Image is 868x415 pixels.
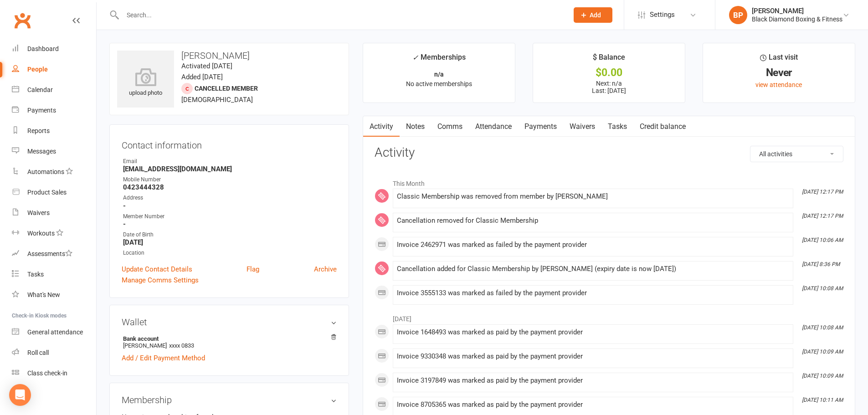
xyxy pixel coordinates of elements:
[431,116,469,137] a: Comms
[802,397,843,403] i: [DATE] 10:11 AM
[123,194,337,202] div: Address
[590,11,601,19] span: Add
[752,15,842,23] div: Black Diamond Boxing & Fitness
[247,264,259,275] a: Flag
[123,157,337,166] div: Email
[123,175,337,184] div: Mobile Number
[601,116,633,137] a: Tasks
[412,53,418,62] i: ✓
[27,148,56,155] div: Messages
[802,324,843,331] i: [DATE] 10:08 AM
[12,141,96,162] a: Messages
[122,137,337,150] h3: Contact information
[397,193,789,200] div: Classic Membership was removed from member by [PERSON_NAME]
[12,285,96,305] a: What's New
[802,261,840,267] i: [DATE] 8:36 PM
[27,209,50,216] div: Waivers
[12,39,96,59] a: Dashboard
[752,7,842,15] div: [PERSON_NAME]
[12,59,96,80] a: People
[802,237,843,243] i: [DATE] 10:06 AM
[123,183,337,191] strong: 0423444328
[12,162,96,182] a: Automations
[12,100,96,121] a: Payments
[802,213,843,219] i: [DATE] 12:17 PM
[117,51,341,61] h3: [PERSON_NAME]
[12,322,96,343] a: General attendance kiosk mode
[12,343,96,363] a: Roll call
[27,369,67,377] div: Class check-in
[518,116,563,137] a: Payments
[375,309,843,324] li: [DATE]
[117,68,174,98] div: upload photo
[181,73,223,81] time: Added [DATE]
[802,285,843,292] i: [DATE] 10:08 AM
[802,373,843,379] i: [DATE] 10:09 AM
[27,291,60,298] div: What's New
[122,317,337,327] h3: Wallet
[469,116,518,137] a: Attendance
[27,66,48,73] div: People
[27,168,64,175] div: Automations
[406,80,472,87] span: No active memberships
[27,349,49,356] div: Roll call
[123,249,337,257] div: Location
[123,165,337,173] strong: [EMAIL_ADDRESS][DOMAIN_NAME]
[122,334,337,350] li: [PERSON_NAME]
[27,271,44,278] div: Tasks
[195,85,258,92] span: Cancelled member
[802,348,843,355] i: [DATE] 10:09 AM
[11,9,34,32] a: Clubworx
[123,220,337,228] strong: -
[755,81,802,88] a: view attendance
[12,363,96,384] a: Class kiosk mode
[760,51,798,68] div: Last visit
[12,121,96,141] a: Reports
[397,377,789,384] div: Invoice 3197849 was marked as paid by the payment provider
[123,335,332,342] strong: Bank account
[12,223,96,244] a: Workouts
[27,127,50,134] div: Reports
[123,231,337,239] div: Date of Birth
[729,6,747,24] div: BP
[9,384,31,406] div: Open Intercom Messenger
[122,264,192,275] a: Update Contact Details
[122,275,199,286] a: Manage Comms Settings
[181,96,253,104] span: [DEMOGRAPHIC_DATA]
[802,189,843,195] i: [DATE] 12:17 PM
[363,116,400,137] a: Activity
[27,189,67,196] div: Product Sales
[412,51,466,68] div: Memberships
[27,328,83,336] div: General attendance
[400,116,431,137] a: Notes
[397,289,789,297] div: Invoice 3555133 was marked as failed by the payment provider
[633,116,692,137] a: Credit balance
[397,401,789,409] div: Invoice 8705365 was marked as paid by the payment provider
[574,7,612,23] button: Add
[12,182,96,203] a: Product Sales
[711,68,847,77] div: Never
[541,80,677,94] p: Next: n/a Last: [DATE]
[12,244,96,264] a: Assessments
[375,146,843,160] h3: Activity
[27,230,55,237] div: Workouts
[541,68,677,77] div: $0.00
[27,45,59,52] div: Dashboard
[27,107,56,114] div: Payments
[314,264,337,275] a: Archive
[27,86,53,93] div: Calendar
[593,51,625,68] div: $ Balance
[397,328,789,336] div: Invoice 1648493 was marked as paid by the payment provider
[397,217,789,225] div: Cancellation removed for Classic Membership
[397,265,789,273] div: Cancellation added for Classic Membership by [PERSON_NAME] (expiry date is now [DATE])
[563,116,601,137] a: Waivers
[12,80,96,100] a: Calendar
[122,353,205,364] a: Add / Edit Payment Method
[12,203,96,223] a: Waivers
[169,342,194,349] span: xxxx 0833
[123,212,337,221] div: Member Number
[27,250,72,257] div: Assessments
[375,174,843,189] li: This Month
[397,353,789,360] div: Invoice 9330348 was marked as paid by the payment provider
[434,71,444,78] strong: n/a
